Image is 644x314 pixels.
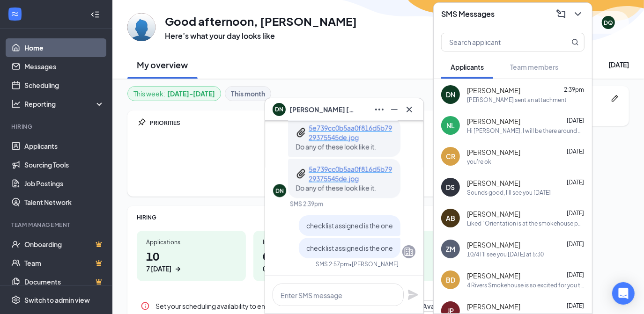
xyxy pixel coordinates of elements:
[316,260,349,268] div: SMS 2:57pm
[555,8,567,20] svg: ComposeMessage
[137,118,146,127] svg: Pin
[451,63,484,71] span: Applicants
[442,33,553,51] input: Search applicant
[296,168,307,179] svg: Paperclip
[567,271,584,278] span: [DATE]
[374,104,385,115] svg: Ellipses
[467,86,520,95] span: [PERSON_NAME]
[510,63,558,71] span: Team members
[173,264,183,274] svg: ArrowRight
[24,193,104,212] a: Talent Network
[309,164,393,183] a: 5e739cc0b5aa0f816d5b7929375545de.jpg
[467,147,520,157] span: [PERSON_NAME]
[263,238,353,246] div: Interviews
[467,178,520,188] span: [PERSON_NAME]
[290,200,323,208] div: SMS 2:39pm
[11,295,21,305] svg: Settings
[403,246,415,257] svg: Company
[253,231,363,281] a: Interviews00 [DATE]ArrowRight
[24,57,104,76] a: Messages
[137,231,246,281] a: Applications107 [DATE]ArrowRight
[567,117,584,124] span: [DATE]
[11,123,103,131] div: Hiring
[146,248,237,274] h1: 10
[379,238,470,246] div: New hires
[10,9,20,19] svg: WorkstreamLogo
[289,104,355,115] span: [PERSON_NAME] [PERSON_NAME]
[349,260,399,268] span: • [PERSON_NAME]
[564,86,584,93] span: 2:39pm
[275,187,284,195] div: DN
[567,210,584,217] span: [DATE]
[467,240,520,249] span: [PERSON_NAME]
[24,38,104,57] a: Home
[90,10,100,19] svg: Collapse
[446,244,455,254] div: ZM
[567,179,584,186] span: [DATE]
[231,88,265,99] b: This month
[155,301,397,311] div: Set your scheduling availability to ensure interviews can be set up
[371,102,386,117] button: Ellipses
[467,219,585,227] div: Liked “Orientation is at the smokehouse patio [DATE] at 5:30pm.”
[11,221,103,229] div: Team Management
[24,235,104,254] a: OnboardingCrown
[296,183,376,192] span: Do any of these look like it.
[24,272,104,291] a: DocumentsCrown
[24,155,104,174] a: Sourcing Tools
[467,250,544,258] div: 10/4 I'll see you [DATE] at 5:30
[24,76,104,95] a: Scheduling
[446,90,455,99] div: DN
[446,183,455,192] div: DS
[306,221,393,230] span: checklist assigned is the one
[571,38,579,46] svg: MagnifyingGlass
[572,8,584,20] svg: ChevronDown
[467,189,551,197] div: Sounds good, I'll see you [DATE]
[24,254,104,272] a: TeamCrown
[467,96,567,104] div: [PERSON_NAME] sent an attachment
[467,117,520,126] span: [PERSON_NAME]
[389,104,400,115] svg: Minimize
[263,264,288,274] div: 0 [DATE]
[133,88,215,99] div: This week :
[24,295,90,305] div: Switch to admin view
[146,264,171,274] div: 7 [DATE]
[467,271,520,280] span: [PERSON_NAME]
[167,88,215,99] b: [DATE] - [DATE]
[467,209,520,219] span: [PERSON_NAME]
[604,19,613,27] div: DQ
[441,9,495,19] h3: SMS Messages
[379,248,470,274] h1: 2
[610,94,620,103] svg: Pen
[467,281,585,289] div: 4 Rivers Smokehouse is so excited for you to join our team! Do you know anyone else who might be ...
[467,302,520,311] span: [PERSON_NAME]
[141,301,150,311] svg: Info
[296,142,376,151] span: Do any of these look like it.
[446,152,455,161] div: CR
[137,59,188,71] h2: My overview
[127,13,155,41] img: Donald Quesenberry
[553,7,568,22] button: ComposeMessage
[386,102,401,117] button: Minimize
[567,241,584,248] span: [DATE]
[404,104,415,115] svg: Cross
[309,123,393,142] a: 5e739cc0b5aa0f816d5b7929375545de.jpg
[446,121,455,130] div: NL
[567,302,584,309] span: [DATE]
[165,31,357,41] h3: Here’s what your day looks like
[446,275,455,285] div: BD
[570,7,585,22] button: ChevronDown
[407,289,419,300] svg: Plane
[446,213,455,223] div: AB
[146,238,237,246] div: Applications
[296,127,307,138] svg: Paperclip
[401,102,416,117] button: Cross
[612,282,635,305] div: Open Intercom Messenger
[24,174,104,193] a: Job Postings
[137,213,479,221] div: HIRING
[467,127,585,135] div: Hi [PERSON_NAME], I will be there around 5:36 I was caught in heavy traffic around [GEOGRAPHIC_DA...
[467,158,491,166] div: you're ok
[263,248,353,274] h1: 0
